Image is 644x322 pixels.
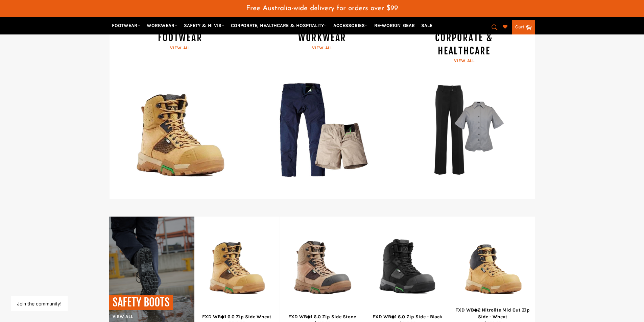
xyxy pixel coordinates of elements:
[251,21,393,200] a: WORKWEAR View all WORKWEAR
[393,21,535,200] a: CORPORATE & HEALTHCARE View all wear corporate
[459,230,527,300] img: FXD WB◆2 4.5 Zip Side Wheat Safety Boots - Workin' Gear
[454,307,531,320] div: FXD WB◆2 Nitrolite Mid Cut Zip Side - Wheat
[203,229,271,300] img: FXD WB◆1 6.0 Zip Side Wheat - Workin' Gear
[113,314,173,320] p: View all
[331,20,371,31] a: ACCESSORIES
[284,314,360,320] div: FXD WB◆1 6.0 Zip Side Stone
[109,295,173,310] p: SAFETY BOOTS
[17,301,62,306] button: Join the community!
[419,20,435,31] a: SALE
[181,20,227,31] a: SAFETY & HI VIS
[109,21,251,200] a: FOOTWEAR View all Workin Gear Boots
[374,230,442,300] img: FXD WB◆1 6.0 Zip Side Black - Workin' Gear
[228,20,330,31] a: CORPORATE, HEALTHCARE & HOSPITALITY
[372,20,418,31] a: RE-WORKIN' GEAR
[512,20,535,34] a: Cart
[198,314,275,320] div: FXD WB◆1 6.0 Zip Side Wheat
[246,5,398,12] span: Free Australia-wide delivery for orders over $99
[288,230,356,300] img: FXD WB◆1 6.0 Zip Side Stone - Workin' Gear
[144,20,180,31] a: WORKWEAR
[369,314,446,320] div: FXD WB◆1 6.0 Zip Side - Black
[109,20,143,31] a: FOOTWEAR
